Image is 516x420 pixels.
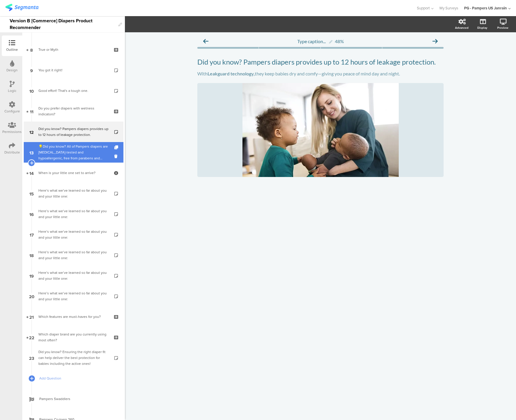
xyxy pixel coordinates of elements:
div: Which features are must-haves for you? [38,314,108,320]
span: 22 [29,334,34,340]
div: Preview [497,26,508,30]
div: Version B [Commerce] Diapers Product Recommender [10,16,116,32]
span: 17 [30,231,34,238]
div: Permissions [2,129,22,134]
span: 9 [30,67,33,73]
strong: Leakguard technology, [208,71,255,76]
span: 12 [29,129,34,135]
a: 19 Here’s what we’ve learned so far about you and your little one: [24,265,123,286]
span: 23 [29,355,34,361]
img: segmanta logo [5,4,38,11]
div: True or Myth [38,47,108,53]
a: 12 Did you know? Pampers diapers provides up to 12 hours of leakage protection. [24,122,123,142]
span: 8 [30,46,33,53]
span: Add Question [39,375,114,381]
div: Good effort! That's a tough one. [38,88,108,94]
div: Here’s what we’ve learned so far about you and your little one: [38,229,108,240]
span: Type caption... [297,38,326,44]
a: 13 💡Did you know? All of Pampers diapers are [MEDICAL_DATA]-tested and hypoallergenic, free from ... [24,142,123,163]
span: Pampers Swaddlers [39,396,114,402]
div: Outline [6,47,18,52]
div: You got it right! [38,67,108,73]
i: Duplicate [114,146,119,149]
a: 14 When is your little one set to arrive? [24,163,123,183]
span: 21 [29,313,34,320]
a: 10 Good effort! That's a tough one. [24,80,123,101]
div: 💡Did you know? All of Pampers diapers are dermatologist-tested and hypoallergenic, free from para... [38,144,108,161]
div: Configure [4,109,20,114]
a: 16 Here’s what we’ve learned so far about you and your little one: [24,204,123,224]
span: 16 [29,211,34,217]
div: Display [477,26,487,30]
div: Do you prefer diapers with wetness indicators? [38,105,108,117]
div: Here’s what we’ve learned so far about you and your little one: [38,270,108,281]
a: Pampers Swaddlers [24,389,123,409]
span: 19 [29,272,34,279]
div: Here’s what we’ve learned so far about you and your little one: [38,188,108,199]
div: Design [6,68,18,73]
span: Support [417,5,430,11]
div: Distribute [4,150,20,155]
i: Delete [114,154,119,159]
p: Did you know? Pampers diapers provides up to 12 hours of leakage protection. [197,58,444,66]
div: Advanced [455,26,469,30]
div: Did you know? Ensuring the right diaper fit can help deliver the best protection for babies inclu... [38,349,108,367]
div: 48% [335,38,344,44]
span: 15 [29,190,34,197]
a: 17 Here’s what we’ve learned so far about you and your little one: [24,224,123,245]
p: With they keep babies dry and comfy—giving you peace of mind day and night. [197,71,444,76]
a: 22 Which diaper brand are you currently using most often? [24,327,123,348]
a: 15 Here’s what we’ve learned so far about you and your little one: [24,183,123,204]
a: 23 Did you know? Ensuring the right diaper fit can help deliver the best protection for babies in... [24,348,123,368]
span: 18 [29,252,34,258]
img: Did you know? Pampers diapers provides up to 12 hours of leakage protection. cover image [242,83,399,177]
div: When is your little one set to arrive? [38,170,108,176]
div: PG - Pampers US Janrain [464,5,507,11]
div: Here’s what we’ve learned so far about you and your little one: [38,249,108,261]
div: Logic [8,88,16,93]
a: 18 Here’s what we’ve learned so far about you and your little one: [24,245,123,265]
a: 11 Do you prefer diapers with wetness indicators? [24,101,123,122]
span: 10 [29,87,34,94]
div: Here’s what we’ve learned so far about you and your little one: [38,290,108,302]
a: 21 Which features are must-haves for you? [24,306,123,327]
a: 9 You got it right! [24,60,123,80]
div: Did you know? Pampers diapers provides up to 12 hours of leakage protection. [38,126,108,138]
div: Here’s what we’ve learned so far about you and your little one: [38,208,108,220]
span: 20 [29,293,34,299]
a: 20 Here’s what we’ve learned so far about you and your little one: [24,286,123,306]
span: 13 [29,149,34,156]
span: 14 [29,170,34,176]
div: Which diaper brand are you currently using most often? [38,331,108,343]
span: 11 [30,108,33,114]
a: 8 True or Myth [24,39,123,60]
